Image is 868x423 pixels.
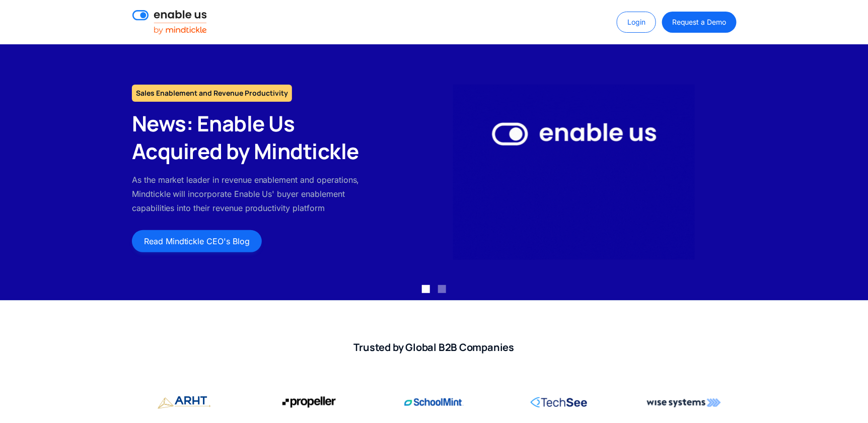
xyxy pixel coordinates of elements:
[647,392,721,412] img: Wise Systems corporate logo
[132,173,372,215] p: As the market leader in revenue enablement and operations, Mindtickle will incorporate Enable Us'...
[132,230,262,252] a: Read Mindtickle CEO's Blog
[662,12,736,33] a: Request a Demo
[132,110,372,165] h2: News: Enable Us Acquired by Mindtickle
[422,285,430,293] div: Show slide 1 of 2
[828,44,868,300] div: next slide
[158,392,211,413] img: Propeller Aero corporate logo
[822,377,868,423] iframe: Qualified Messenger
[531,392,587,412] img: RingCentral corporate logo
[617,12,656,33] a: Login
[282,392,336,412] img: Propeller Aero corporate logo
[132,85,292,102] h1: Sales Enablement and Revenue Productivity
[404,392,464,412] img: SchoolMint corporate logo
[453,85,695,260] img: Enable Us by Mindtickle
[132,341,736,354] h2: Trusted by Global B2B Companies
[438,285,446,293] div: Show slide 2 of 2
